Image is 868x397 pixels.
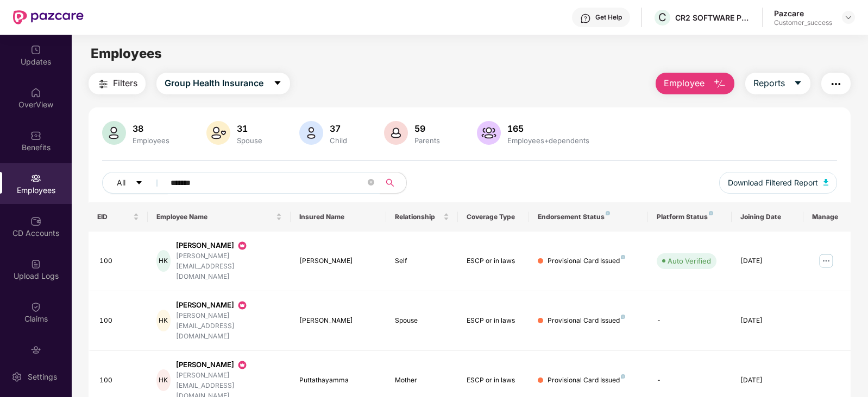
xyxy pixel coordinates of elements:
[803,202,851,232] th: Manage
[156,73,290,94] button: Group Health Insurancecaret-down
[30,302,41,312] img: svg+xml;base64,PHN2ZyBpZD0iQ2xhaW0iIHhtbG5zPSJodHRwOi8vd3d3LnczLm9yZy8yMDAwL3N2ZyIgd2lkdGg9IjIwIi...
[467,375,521,386] div: ESCP or in laws
[11,372,22,382] img: svg+xml;base64,PHN2ZyBpZD0iU2V0dGluZy0yMHgyMCIgeG1sbnM9Imh0dHA6Ly93d3cudzMub3JnLzIwMDAvc3ZnIiB3aW...
[580,13,591,24] img: svg+xml;base64,PHN2ZyBpZD0iSGVscC0zMngzMiIgeG1sbnM9Imh0dHA6Ly93d3cudzMub3JnLzIwMDAvc3ZnIiB3aWR0aD...
[658,11,666,24] span: C
[505,123,592,134] div: 165
[713,78,726,91] img: svg+xml;base64,PHN2ZyB4bWxucz0iaHR0cDovL3d3dy53My5vcmcvMjAwMC9zdmciIHhtbG5zOnhsaW5rPSJodHRwOi8vd3...
[621,255,625,259] img: svg+xml;base64,PHN2ZyB4bWxucz0iaHR0cDovL3d3dy53My5vcmcvMjAwMC9zdmciIHdpZHRoPSI4IiBoZWlnaHQ9IjgiIH...
[156,310,171,331] div: HK
[740,375,795,386] div: [DATE]
[299,121,323,145] img: svg+xml;base64,PHN2ZyB4bWxucz0iaHR0cDovL3d3dy53My5vcmcvMjAwMC9zdmciIHhtbG5zOnhsaW5rPSJodHRwOi8vd3...
[89,73,146,94] button: Filters
[291,202,386,232] th: Insured Name
[656,73,734,94] button: Employee
[368,178,374,188] span: close-circle
[458,202,530,232] th: Coverage Type
[395,316,449,326] div: Spouse
[823,179,829,185] img: svg+xml;base64,PHN2ZyB4bWxucz0iaHR0cDovL3d3dy53My5vcmcvMjAwMC9zdmciIHhtbG5zOnhsaW5rPSJodHRwOi8vd3...
[30,44,41,55] img: svg+xml;base64,PHN2ZyBpZD0iVXBkYXRlZCIgeG1sbnM9Imh0dHA6Ly93d3cudzMub3JnLzIwMDAvc3ZnIiB3aWR0aD0iMj...
[328,123,349,134] div: 37
[657,213,723,221] div: Platform Status
[176,311,282,342] div: [PERSON_NAME][EMAIL_ADDRESS][DOMAIN_NAME]
[753,76,785,90] span: Reports
[176,360,282,370] div: [PERSON_NAME]
[412,136,442,145] div: Parents
[548,316,625,326] div: Provisional Card Issued
[99,375,140,386] div: 100
[380,178,401,187] span: search
[237,360,248,370] img: svg+xml;base64,PHN2ZyB3aWR0aD0iMjAiIGhlaWdodD0iMjAiIHZpZXdCb3g9IjAgMCAyMCAyMCIgZmlsbD0ibm9uZSIgeG...
[117,177,125,189] span: All
[467,256,521,266] div: ESCP or in laws
[538,213,639,221] div: Endorsement Status
[30,173,41,184] img: svg+xml;base64,PHN2ZyBpZD0iRW1wbG95ZWVzIiB4bWxucz0iaHR0cDovL3d3dy53My5vcmcvMjAwMC9zdmciIHdpZHRoPS...
[102,121,126,145] img: svg+xml;base64,PHN2ZyB4bWxucz0iaHR0cDovL3d3dy53My5vcmcvMjAwMC9zdmciIHhtbG5zOnhsaW5rPSJodHRwOi8vd3...
[395,375,449,386] div: Mother
[299,256,377,266] div: [PERSON_NAME]
[740,316,795,326] div: [DATE]
[176,300,282,311] div: [PERSON_NAME]
[30,130,41,141] img: svg+xml;base64,PHN2ZyBpZD0iQmVuZWZpdHMiIHhtbG5zPSJodHRwOi8vd3d3LnczLm9yZy8yMDAwL3N2ZyIgd2lkdGg9Ij...
[844,13,853,22] img: svg+xml;base64,PHN2ZyBpZD0iRHJvcGRvd24tMzJ4MzIiIHhtbG5zPSJodHRwOi8vd3d3LnczLm9yZy8yMDAwL3N2ZyIgd2...
[30,344,41,355] img: svg+xml;base64,PHN2ZyBpZD0iRW5kb3JzZW1lbnRzIiB4bWxucz0iaHR0cDovL3d3dy53My5vcmcvMjAwMC9zdmciIHdpZH...
[102,172,168,194] button: Allcaret-down
[380,172,407,194] button: search
[176,240,282,251] div: [PERSON_NAME]
[235,123,265,134] div: 31
[745,73,810,94] button: Reportscaret-down
[709,211,713,215] img: svg+xml;base64,PHN2ZyB4bWxucz0iaHR0cDovL3d3dy53My5vcmcvMjAwMC9zdmciIHdpZHRoPSI4IiBoZWlnaHQ9IjgiIH...
[386,202,458,232] th: Relationship
[13,10,84,24] img: New Pazcare Logo
[621,374,625,379] img: svg+xml;base64,PHN2ZyB4bWxucz0iaHR0cDovL3d3dy53My5vcmcvMjAwMC9zdmciIHdpZHRoPSI4IiBoZWlnaHQ9IjgiIH...
[829,78,842,91] img: svg+xml;base64,PHN2ZyB4bWxucz0iaHR0cDovL3d3dy53My5vcmcvMjAwMC9zdmciIHdpZHRoPSIyNCIgaGVpZ2h0PSIyNC...
[156,369,171,391] div: HK
[728,177,818,189] span: Download Filtered Report
[368,179,374,185] span: close-circle
[89,202,148,232] th: EID
[176,251,282,282] div: [PERSON_NAME][EMAIL_ADDRESS][DOMAIN_NAME]
[299,375,377,386] div: Puttathayamma
[774,18,832,27] div: Customer_success
[664,76,705,90] span: Employee
[30,87,41,98] img: svg+xml;base64,PHN2ZyBpZD0iSG9tZSIgeG1sbnM9Imh0dHA6Ly93d3cudzMub3JnLzIwMDAvc3ZnIiB3aWR0aD0iMjAiIG...
[130,136,172,145] div: Employees
[668,255,711,266] div: Auto Verified
[113,76,137,90] span: Filters
[97,78,110,91] img: svg+xml;base64,PHN2ZyB4bWxucz0iaHR0cDovL3d3dy53My5vcmcvMjAwMC9zdmciIHdpZHRoPSIyNCIgaGVpZ2h0PSIyNC...
[548,375,625,386] div: Provisional Card Issued
[595,13,622,22] div: Get Help
[467,316,521,326] div: ESCP or in laws
[30,259,41,270] img: svg+xml;base64,PHN2ZyBpZD0iVXBsb2FkX0xvZ3MiIGRhdGEtbmFtZT0iVXBsb2FkIExvZ3MiIHhtbG5zPSJodHRwOi8vd3...
[548,256,625,266] div: Provisional Card Issued
[384,121,408,145] img: svg+xml;base64,PHN2ZyB4bWxucz0iaHR0cDovL3d3dy53My5vcmcvMjAwMC9zdmciIHhtbG5zOnhsaW5rPSJodHRwOi8vd3...
[130,123,172,134] div: 38
[675,12,751,23] div: CR2 SOFTWARE PVT LTD
[412,123,442,134] div: 59
[156,213,274,221] span: Employee Name
[817,252,835,270] img: manageButton
[99,316,140,326] div: 100
[395,213,441,221] span: Relationship
[395,256,449,266] div: Self
[30,216,41,227] img: svg+xml;base64,PHN2ZyBpZD0iQ0RfQWNjb3VudHMiIGRhdGEtbmFtZT0iQ0QgQWNjb3VudHMiIHhtbG5zPSJodHRwOi8vd3...
[794,79,802,88] span: caret-down
[477,121,501,145] img: svg+xml;base64,PHN2ZyB4bWxucz0iaHR0cDovL3d3dy53My5vcmcvMjAwMC9zdmciIHhtbG5zOnhsaW5rPSJodHRwOi8vd3...
[237,300,248,311] img: svg+xml;base64,PHN2ZyB3aWR0aD0iMjAiIGhlaWdodD0iMjAiIHZpZXdCb3g9IjAgMCAyMCAyMCIgZmlsbD0ibm9uZSIgeG...
[24,372,60,382] div: Settings
[99,256,140,266] div: 100
[732,202,803,232] th: Joining Date
[165,76,263,90] span: Group Health Insurance
[505,136,592,145] div: Employees+dependents
[740,256,795,266] div: [DATE]
[328,136,349,145] div: Child
[148,202,291,232] th: Employee Name
[91,46,162,61] span: Employees
[237,240,248,251] img: svg+xml;base64,PHN2ZyB3aWR0aD0iMjAiIGhlaWdodD0iMjAiIHZpZXdCb3g9IjAgMCAyMCAyMCIgZmlsbD0ibm9uZSIgeG...
[606,211,610,215] img: svg+xml;base64,PHN2ZyB4bWxucz0iaHR0cDovL3d3dy53My5vcmcvMjAwMC9zdmciIHdpZHRoPSI4IiBoZWlnaHQ9IjgiIH...
[648,291,732,351] td: -
[299,316,377,326] div: [PERSON_NAME]
[206,121,230,145] img: svg+xml;base64,PHN2ZyB4bWxucz0iaHR0cDovL3d3dy53My5vcmcvMjAwMC9zdmciIHhtbG5zOnhsaW5rPSJodHRwOi8vd3...
[719,172,838,194] button: Download Filtered Report
[774,8,832,18] div: Pazcare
